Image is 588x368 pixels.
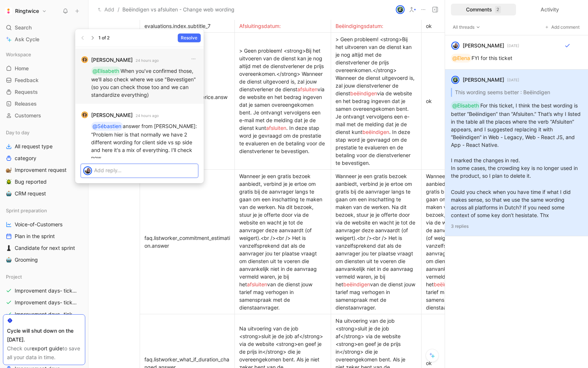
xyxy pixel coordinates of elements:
p: answer from [PERSON_NAME]: “Problem hier is that normally we have 2 different wording for client ... [91,122,198,200]
strong: [PERSON_NAME] [91,56,133,64]
div: @Sébastien [93,122,121,131]
img: avatar [82,112,87,117]
p: When you’ve confirmed those, we'll also check where we use "Bevestigen" (so you can check those t... [91,67,198,99]
strong: [PERSON_NAME] [91,111,133,120]
img: avatar [82,57,87,62]
small: 24 hours ago [136,57,159,64]
div: 1 of 2 [98,34,110,42]
img: avatar [84,167,91,174]
span: Resolve [181,34,197,42]
small: 24 hours ago [136,112,159,119]
button: Resolve [178,33,201,42]
div: @Elisabeth [93,67,119,75]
